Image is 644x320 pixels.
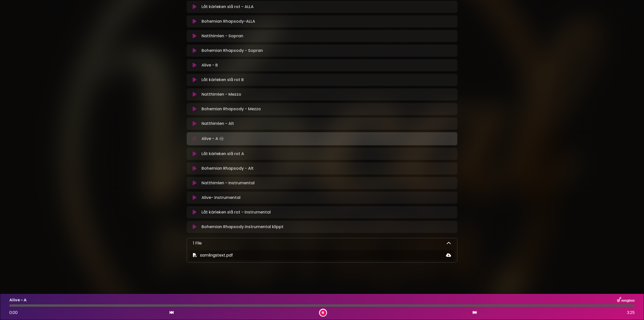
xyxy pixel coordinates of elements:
[202,165,254,171] p: Bohemian Rhapsody - Alt
[202,195,240,201] p: Alive- Instrumental
[200,252,233,258] span: samlingstext.pdf
[202,91,241,97] p: Natthimlen - Mezzo
[202,224,284,230] p: Bohemian Rhapsody instrumental klippt
[202,209,271,215] p: Låt kärleken slå rot - instrumental
[202,121,234,127] p: Natthimlen - Alt
[202,77,244,83] p: Låt kärleken slå rot B
[202,151,244,157] p: Låt kärleken slå rot A
[202,62,218,68] p: Alive - B
[202,135,225,142] p: Alive - A
[202,4,254,10] p: Låt kärleken slå rot - ALLA
[193,240,202,246] p: 1 File
[202,33,243,39] p: Natthimlen - Sopran
[202,18,255,24] p: Bohemian Rhapsody-ALLA
[202,48,263,54] p: Bohemian Rhapsody - Sopran
[202,106,261,112] p: Bohemian Rhapsody - Mezzo
[218,135,225,142] img: waveform4.gif
[202,180,255,186] p: Natthimlen - Instrumental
